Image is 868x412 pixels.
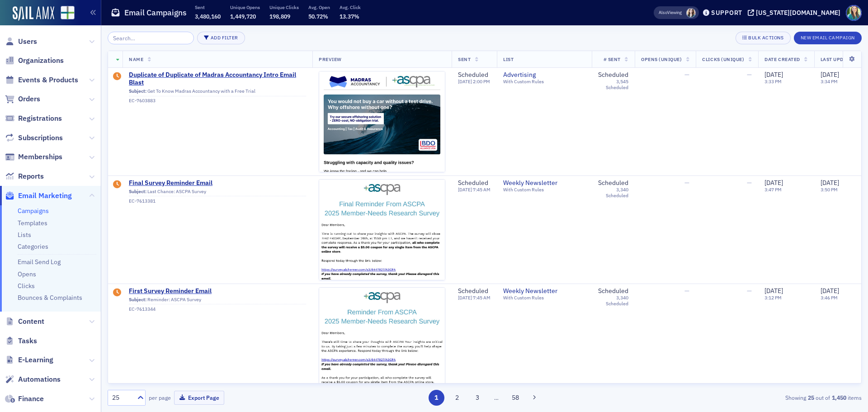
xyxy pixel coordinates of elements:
[18,317,44,327] span: Content
[230,4,260,10] p: Unique Opens
[54,6,75,21] a: View Homepage
[830,393,848,402] strong: 1,450
[490,393,503,402] span: …
[503,79,585,85] div: With Custom Rules
[473,78,490,85] span: 2:00 PM
[113,289,121,298] div: Draft
[129,56,143,62] span: Name
[129,71,306,87] a: Duplicate of Duplicate of Madras Accountancy Intro Email Blast
[340,13,359,20] span: 13.37%
[129,189,306,197] div: Last Chance: ASCPA Survey
[846,5,862,21] span: Profile
[764,287,783,295] span: [DATE]
[308,13,328,20] span: 50.72%
[5,394,44,404] a: Finance
[659,9,682,16] span: Viewing
[129,189,146,194] span: Subject:
[18,242,48,251] a: Categories
[197,32,245,44] button: Add Filter
[821,56,856,62] span: Last Updated
[112,393,132,403] div: 25
[269,13,290,20] span: 198,809
[149,393,171,402] label: per page
[5,317,44,327] a: Content
[794,33,862,41] a: New Email Campaign
[129,198,306,204] div: EC-7613381
[18,56,64,66] span: Organizations
[18,282,35,290] a: Clicks
[684,179,689,187] span: —
[503,187,585,193] div: With Custom Rules
[18,219,47,227] a: Templates
[129,297,146,303] span: Subject:
[470,390,486,406] button: 3
[129,306,306,312] div: EC-7613344
[340,4,361,10] p: Avg. Click
[503,56,514,62] span: List
[124,7,187,18] h1: Email Campaigns
[269,4,299,10] p: Unique Clicks
[473,294,491,301] span: 7:45 AM
[598,187,628,199] div: 3,340 Scheduled
[308,4,330,10] p: Avg. Open
[598,179,628,187] div: Scheduled
[18,294,82,302] a: Bounces & Complaints
[473,186,491,193] span: 7:45 AM
[5,336,37,346] a: Tasks
[806,393,816,402] strong: 25
[5,75,78,85] a: Events & Products
[503,71,585,79] span: Advertising
[129,179,306,187] a: Final Survey Reminder Email
[18,270,36,278] a: Opens
[503,179,585,187] a: Weekly Newsletter
[5,114,62,123] a: Registrations
[821,287,839,295] span: [DATE]
[764,294,782,301] time: 3:12 PM
[18,37,37,47] span: Users
[5,133,63,143] a: Subscriptions
[18,374,61,384] span: Automations
[747,287,752,295] span: —
[604,56,621,62] span: # Sent
[458,294,473,301] span: [DATE]
[18,94,40,104] span: Orders
[764,71,783,79] span: [DATE]
[458,287,491,295] div: Scheduled
[598,287,628,295] div: Scheduled
[598,295,628,307] div: 3,340 Scheduled
[684,71,689,79] span: —
[129,88,306,96] div: Get To Know Madras Accountancy with a Free Trial
[5,171,44,181] a: Reports
[503,295,585,301] div: With Custom Rules
[736,32,790,44] button: Bulk Actions
[18,114,62,123] span: Registrations
[18,133,63,143] span: Subscriptions
[458,179,491,187] div: Scheduled
[821,78,838,85] time: 3:34 PM
[5,94,40,104] a: Orders
[113,72,121,81] div: Draft
[598,79,628,90] div: 3,545 Scheduled
[18,355,53,365] span: E-Learning
[458,71,490,79] div: Scheduled
[429,390,444,406] button: 1
[5,191,72,201] a: Email Marketing
[711,9,742,17] div: Support
[764,78,782,85] time: 3:33 PM
[684,287,689,295] span: —
[821,71,839,79] span: [DATE]
[686,8,696,18] span: Sarah Lowery
[129,88,146,94] span: Subject:
[18,152,62,162] span: Memberships
[319,56,342,62] span: Preview
[129,287,306,295] a: First Survey Reminder Email
[18,394,44,404] span: Finance
[764,186,782,193] time: 3:47 PM
[13,6,54,21] img: SailAMX
[18,171,44,181] span: Reports
[319,71,445,346] img: email-preview-1471.jpeg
